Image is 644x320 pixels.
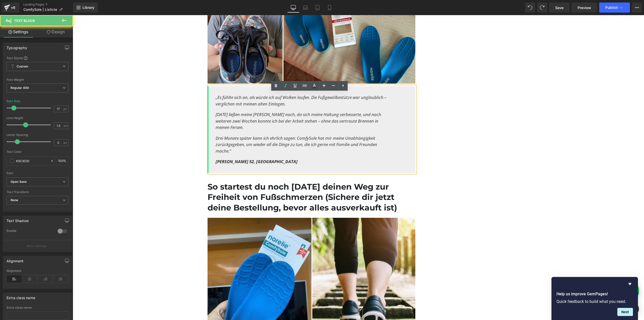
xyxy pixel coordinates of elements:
[17,64,28,69] b: Custom
[7,293,35,300] div: Extra class name
[3,240,72,252] button: More settings
[27,244,47,248] p: More settings
[56,157,68,165] div: %
[143,96,308,115] i: [DATE] ließen meine [PERSON_NAME] nach, da sich meine Haltung verbesserte, und nach weiteren zwei...
[299,3,311,13] a: Laptop
[7,56,68,60] div: Text Styles
[14,19,35,23] span: Text Block
[73,3,98,13] a: New Library
[143,79,314,92] i: „Es fühlte sich an, als würde ich auf Wolken laufen. Die Fußgewölbestütze war unglaublich – vergl...
[287,3,299,13] a: Desktop
[16,158,48,164] input: Color
[537,3,547,13] button: Redo
[311,3,324,13] a: Tablet
[11,180,27,184] i: Open Sans
[63,124,68,127] span: em
[7,99,20,103] div: Font Size
[632,3,642,13] button: More
[7,43,27,50] div: Typography
[324,3,336,13] a: Mobile
[143,120,304,139] i: Drei Monate später kann ich ehrlich sagen: ComfySole hat mir meine Unabhängigkeit zurückgegeben, ...
[7,171,68,175] div: Font
[605,6,618,10] span: Publish
[556,291,633,297] h2: Help us improve GemPages!
[11,86,29,90] b: Regular 400
[7,229,53,234] div: Enable
[572,3,597,13] a: Preview
[7,269,68,273] div: Alignment
[627,281,633,287] button: Hide survey
[578,5,591,10] span: Preview
[525,3,535,13] button: Undo
[143,144,225,149] strong: [PERSON_NAME] 52, [GEOGRAPHIC_DATA]
[555,5,563,10] span: Save
[556,281,633,316] div: Help us improve GemPages!
[37,26,74,38] a: Design
[11,198,18,202] b: None
[617,308,633,316] button: Next question
[7,190,68,194] div: Text Transform
[7,150,68,154] div: Text Color
[7,306,68,309] div: Extra class name
[556,299,633,304] p: Quick feedback to build what you need.
[23,3,73,7] a: Landing Pages
[7,216,29,223] div: Text Shadow
[63,141,68,144] span: px
[63,107,68,111] span: px
[83,5,94,10] span: Library
[7,133,68,137] div: Letter Spacing
[599,3,630,13] button: Publish
[550,269,566,285] button: Open chat window
[2,3,19,13] a: v6
[135,166,343,198] h1: So startest du noch [DATE] deinen Weg zur Freiheit von Fußschmerzen (Sichere dir jetzt deine Best...
[23,8,57,12] span: ComfySole | Listicle
[10,4,16,11] div: v6
[7,116,68,120] div: Line Height
[7,256,24,263] div: Alignment
[7,78,68,82] div: Font Weight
